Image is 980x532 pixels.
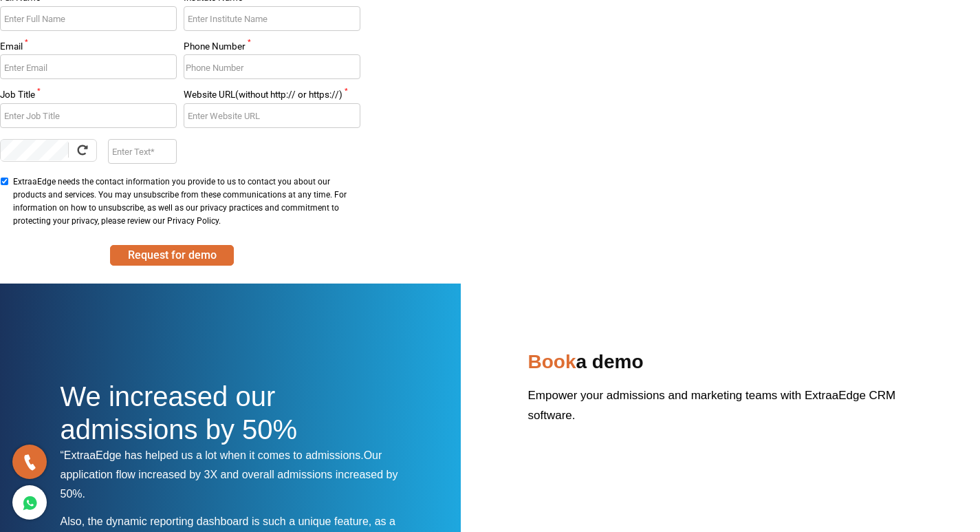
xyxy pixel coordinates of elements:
[110,245,234,266] button: SUBMIT
[528,345,920,385] h2: a demo
[184,54,360,79] input: Enter Phone Number
[61,449,398,500] span: Our application flow increased by 3X and overall admissions increased by 50%.
[61,449,364,461] span: “ExtraaEdge has helped us a lot when it comes to admissions.
[108,139,176,164] input: Enter Text
[528,385,920,436] p: Empower your admissions and marketing teams with ExtraaEdge CRM software.
[13,175,356,228] span: ExtraaEdge needs the contact information you provide to us to contact you about our products and ...
[184,103,360,128] input: Enter Website URL
[184,6,360,31] input: Enter Institute Name
[528,351,576,372] span: Book
[184,42,360,55] label: Phone Number
[61,381,298,445] span: We increased our admissions by 50%
[184,90,360,103] label: Website URL(without http:// or https://)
